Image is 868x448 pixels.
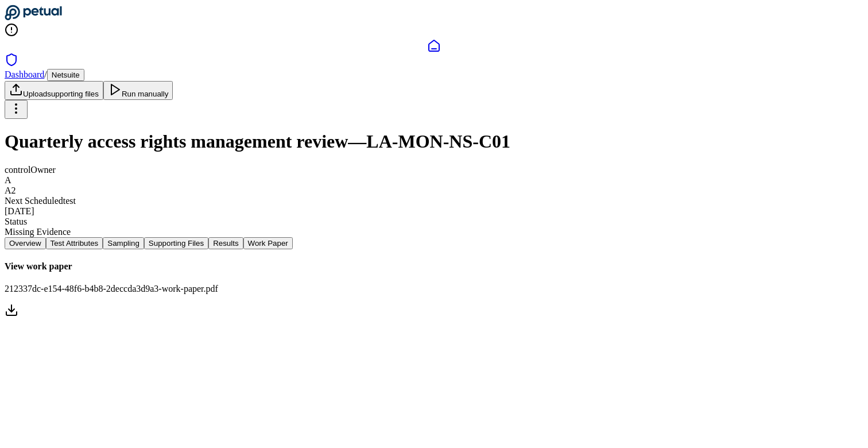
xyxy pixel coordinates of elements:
h4: View work paper [5,261,863,272]
div: Status [5,217,863,227]
p: 212337dc-e154-48f6-b4b8-2deccda3d9a3-work-paper.pdf [5,284,863,294]
div: Next Scheduled test [5,196,863,206]
a: SOC [5,53,863,69]
button: Overview [5,237,46,249]
button: Netsuite [47,69,84,81]
button: Supporting Files [144,237,208,249]
span: A2 [5,186,16,195]
a: Go to Dashboard [5,13,62,22]
a: Dashboard [5,69,44,79]
button: Uploadsupporting files [5,81,103,100]
button: Sampling [103,237,144,249]
div: control Owner [5,165,863,175]
button: Work Paper [243,237,293,249]
a: Dashboard [5,39,863,53]
div: Download 212337dc-e154-48f6-b4b8-2deccda3d9a3-work-paper.pdf [5,303,863,319]
span: A [5,175,11,185]
h1: Quarterly access rights management review — LA-MON-NS-C01 [5,131,863,152]
div: / [5,69,863,81]
div: Missing Evidence [5,227,863,237]
nav: Tabs [5,237,863,249]
button: Run manually [103,81,173,100]
button: Results [208,237,243,249]
button: Test Attributes [46,237,103,249]
div: [DATE] [5,206,863,217]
